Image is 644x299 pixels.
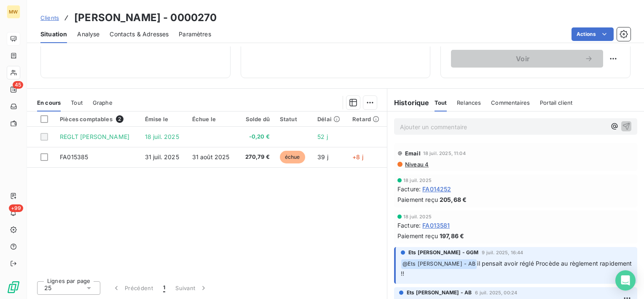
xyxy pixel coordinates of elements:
span: Ets [PERSON_NAME] - AB [407,289,472,296]
h6: Historique [387,98,429,108]
span: 52 j [317,133,328,140]
span: 18 juil. 2025, 11:04 [423,151,466,156]
span: Analyse [77,30,99,38]
span: 18 juil. 2025 [145,133,179,140]
span: 18 juil. 2025 [403,214,432,219]
a: Clients [40,14,59,22]
div: Open Intercom Messenger [615,270,636,291]
span: 31 juil. 2025 [145,153,179,160]
span: 25 [44,284,51,292]
span: REGLT [PERSON_NAME] [60,133,129,140]
button: Actions [572,27,614,41]
span: FA013581 [422,221,450,230]
span: Paiement reçu [397,231,438,240]
span: 1 [163,284,165,292]
span: 6 juil. 2025, 00:24 [475,290,517,295]
span: Situation [40,30,67,38]
span: 45 [13,81,23,89]
span: 31 août 2025 [192,153,230,160]
span: Facture : [397,221,421,230]
div: Délai [317,116,342,122]
span: 2 [116,115,123,123]
button: Précédent [107,279,158,297]
button: Voir [451,50,603,68]
span: Paiement reçu [397,195,438,204]
span: -0,20 € [243,133,270,141]
span: Voir [461,55,585,62]
span: Ets [PERSON_NAME] - GGM [408,249,478,256]
span: Commentaires [491,99,530,106]
div: Statut [280,116,307,122]
span: +99 [9,204,23,212]
div: Émise le [145,116,182,122]
button: 1 [158,279,170,297]
span: Niveau 4 [404,161,429,168]
div: Pièces comptables [60,115,135,123]
span: @ Ets [PERSON_NAME] - AB [401,259,477,269]
span: Tout [71,99,83,106]
span: En cours [37,99,61,106]
span: Tout [435,99,447,106]
span: Clients [40,14,59,21]
div: Échue le [192,116,233,122]
span: échue [280,151,305,163]
span: Paramètres [179,30,211,38]
span: FA015385 [60,153,88,160]
span: Email [405,150,421,157]
span: Contacts & Adresses [110,30,169,38]
div: MW [7,5,20,19]
span: 9 juil. 2025, 16:44 [482,250,523,255]
span: Facture : [397,185,421,193]
span: 18 juil. 2025 [403,178,432,183]
span: 205,68 € [440,195,467,204]
div: Solde dû [243,116,270,122]
span: 270,79 € [243,153,270,161]
span: Portail client [540,99,572,106]
img: Logo LeanPay [7,280,20,294]
div: Retard [352,116,382,122]
span: +8 j [352,153,363,160]
button: Suivant [170,279,213,297]
span: Relances [457,99,481,106]
h3: [PERSON_NAME] - 0000270 [74,10,217,25]
span: 39 j [317,153,328,160]
span: 197,86 € [440,231,464,240]
span: Graphe [93,99,113,106]
span: FA014252 [422,185,451,193]
span: il pensait avoir réglé Procède au règlement rapidement !! [401,260,634,277]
